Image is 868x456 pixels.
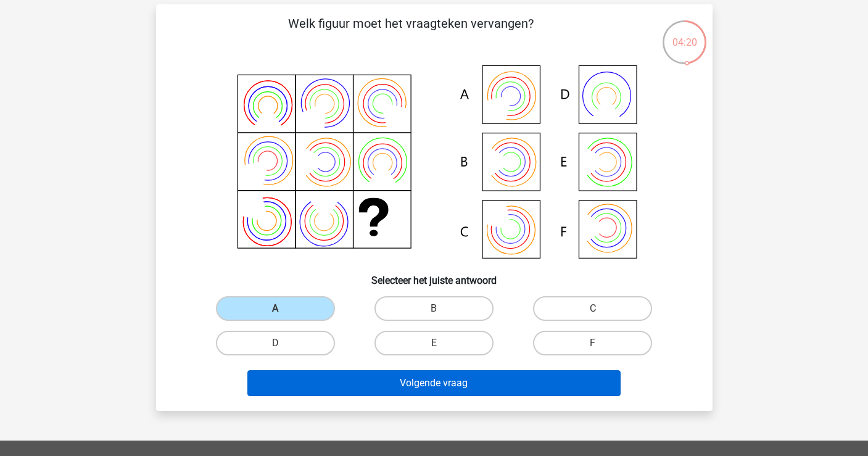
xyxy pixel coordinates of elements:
[533,331,652,355] label: F
[176,14,647,51] p: Welk figuur moet het vraagteken vervangen?
[176,265,693,286] h6: Selecteer het juiste antwoord
[216,296,335,321] label: A
[374,331,494,355] label: E
[374,296,494,321] label: B
[247,370,621,396] button: Volgende vraag
[661,19,708,50] div: 04:20
[216,331,335,355] label: D
[533,296,652,321] label: C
